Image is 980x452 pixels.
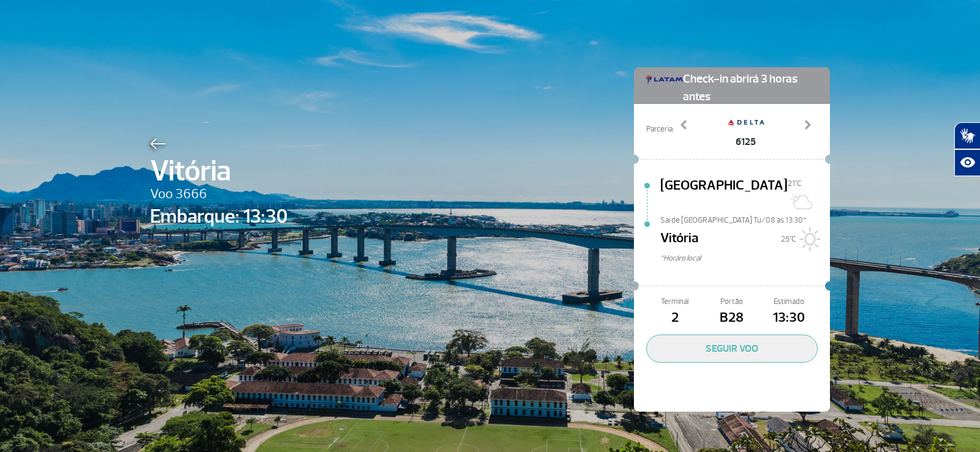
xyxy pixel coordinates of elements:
span: [GEOGRAPHIC_DATA] [660,176,788,215]
span: B28 [703,308,760,328]
span: Vitória [660,228,698,253]
button: Abrir recursos assistivos. [954,149,980,176]
span: 6125 [728,135,764,149]
span: 25°C [781,234,796,244]
img: Sol [796,227,821,251]
span: Parceria: [646,124,674,135]
span: Portão [703,296,760,308]
span: Estimado [761,296,818,308]
img: Sol com muitas nuvens [788,189,812,213]
span: Embarque: 13:30 [150,202,288,231]
span: 21°C [788,179,802,188]
span: 13:30 [761,308,818,328]
span: Check-in abrirá 3 horas antes [683,67,818,106]
span: 2 [646,308,703,328]
span: *Horáro local [660,253,830,264]
div: Plugin de acessibilidade da Hand Talk. [954,122,980,176]
span: Vitória [150,149,288,193]
button: Abrir tradutor de língua de sinais. [954,122,980,149]
span: Sai de [GEOGRAPHIC_DATA] Tu/08 às 13:30* [660,215,830,223]
button: SEGUIR VOO [646,335,818,363]
span: Terminal [646,296,703,308]
span: Voo 3666 [150,184,288,205]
